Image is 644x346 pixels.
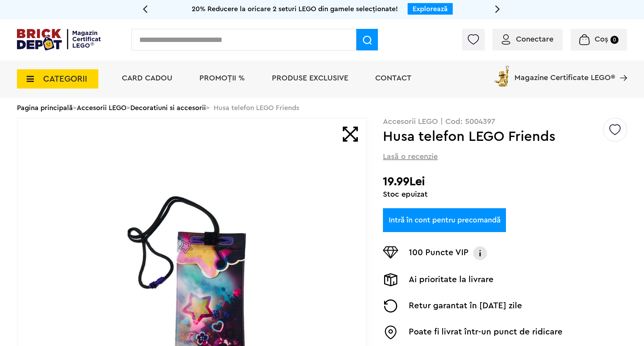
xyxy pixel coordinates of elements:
a: Pagina principală [17,104,73,111]
p: Ai prioritate la livrare [409,273,494,286]
a: Produse exclusive [272,74,348,82]
span: CATEGORII [43,75,87,83]
a: Intră în cont pentru precomandă [383,208,506,232]
a: Decoratiuni si accesorii [130,104,206,111]
small: 0 [610,36,619,44]
p: 100 Puncte VIP [409,246,469,260]
a: Explorează [413,5,448,12]
a: Card Cadou [122,74,172,82]
span: Magazine Certificate LEGO® [514,64,615,82]
img: Info VIP [472,246,488,260]
span: 20% Reducere la oricare 2 seturi LEGO din gamele selecționate! [192,5,398,12]
div: Stoc epuizat [383,191,627,198]
a: Magazine Certificate LEGO® [615,64,627,72]
a: Accesorii LEGO [77,104,126,111]
h1: Husa telefon LEGO Friends [383,130,602,144]
img: Livrare [383,273,398,286]
span: Coș [595,35,608,43]
span: Lasă o recenzie [383,151,438,162]
img: Easybox [383,326,398,339]
h2: 19.99Lei [383,175,627,189]
a: PROMOȚII % [199,74,245,82]
p: Accesorii LEGO | Cod: 5004397 [383,118,627,125]
div: > > > Husa telefon LEGO Friends [17,98,627,118]
span: Conectare [516,35,553,43]
img: Puncte VIP [383,246,398,259]
p: Poate fi livrat într-un punct de ridicare [409,326,563,339]
img: Returnare [383,299,398,313]
p: Retur garantat în [DATE] zile [409,299,522,313]
a: Contact [375,74,411,82]
a: Conectare [502,35,553,43]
